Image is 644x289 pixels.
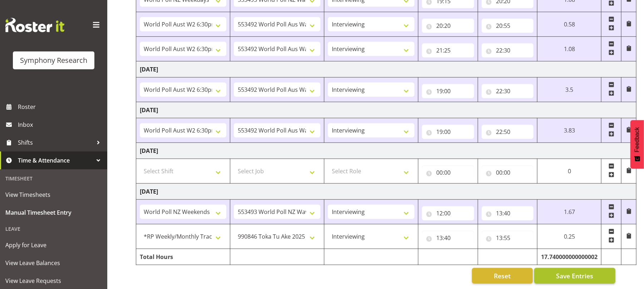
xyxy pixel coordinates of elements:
span: View Timesheets [5,189,102,200]
td: [DATE] [136,184,636,200]
span: Manual Timesheet Entry [5,207,102,218]
button: Save Entries [534,268,615,284]
div: Leave [2,221,105,236]
input: Click to select... [422,165,474,180]
input: Click to select... [482,125,534,139]
input: Click to select... [422,125,474,139]
input: Click to select... [482,165,534,180]
td: 1.67 [537,200,601,224]
img: Rosterit website logo [5,18,64,32]
span: View Leave Requests [5,275,102,286]
span: Roster [18,101,104,112]
button: Reset [472,268,533,284]
td: 1.08 [537,37,601,61]
button: Feedback - Show survey [630,120,644,169]
span: Inbox [18,119,104,130]
input: Click to select... [482,43,534,58]
td: 17.740000000000002 [537,249,601,265]
input: Click to select... [422,19,474,33]
td: [DATE] [136,61,636,78]
a: View Leave Balances [2,254,105,272]
input: Click to select... [482,206,534,220]
td: [DATE] [136,143,636,159]
td: 0.58 [537,12,601,37]
span: Time & Attendance [18,155,93,166]
a: Manual Timesheet Entry [2,204,105,221]
span: View Leave Balances [5,258,102,268]
td: 3.83 [537,118,601,143]
a: Apply for Leave [2,236,105,254]
td: Total Hours [136,249,230,265]
span: Shifts [18,137,93,148]
span: Save Entries [556,271,593,280]
td: 0 [537,159,601,184]
td: 3.5 [537,78,601,102]
input: Click to select... [482,84,534,98]
td: [DATE] [136,102,636,118]
span: Feedback [634,127,640,152]
input: Click to select... [482,231,534,245]
input: Click to select... [422,206,474,220]
div: Timesheet [2,171,105,186]
span: Reset [494,271,511,280]
input: Click to select... [422,84,474,98]
td: 0.25 [537,224,601,249]
div: Symphony Research [20,55,87,66]
span: Apply for Leave [5,240,102,250]
input: Click to select... [482,19,534,33]
input: Click to select... [422,231,474,245]
a: View Timesheets [2,186,105,204]
input: Click to select... [422,43,474,58]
